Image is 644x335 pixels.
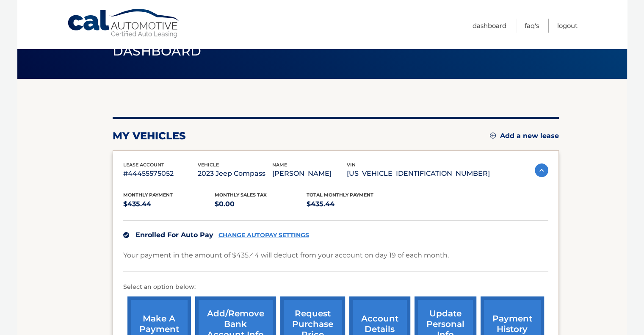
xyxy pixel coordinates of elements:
[347,162,356,168] span: vin
[113,130,186,142] h2: my vehicles
[215,198,307,210] p: $0.00
[490,133,496,138] img: add.svg
[490,132,559,140] a: Add a new lease
[198,162,219,168] span: vehicle
[113,43,202,59] span: Dashboard
[215,192,267,198] span: Monthly sales Tax
[535,163,548,177] img: accordion-active.svg
[272,168,347,180] p: [PERSON_NAME]
[473,19,506,33] a: Dashboard
[123,282,548,292] p: Select an option below:
[272,162,287,168] span: name
[307,198,398,210] p: $435.44
[123,198,215,210] p: $435.44
[67,8,181,39] a: Cal Automotive
[347,168,490,180] p: [US_VEHICLE_IDENTIFICATION_NUMBER]
[135,231,213,239] span: Enrolled For Auto Pay
[123,192,173,198] span: Monthly Payment
[198,168,272,180] p: 2023 Jeep Compass
[123,168,198,180] p: #44455575052
[123,249,449,261] p: Your payment in the amount of $435.44 will deduct from your account on day 19 of each month.
[525,19,539,33] a: FAQ's
[218,232,309,239] a: CHANGE AUTOPAY SETTINGS
[123,232,129,238] img: check.svg
[307,192,373,198] span: Total Monthly Payment
[557,19,578,33] a: Logout
[123,162,164,168] span: lease account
